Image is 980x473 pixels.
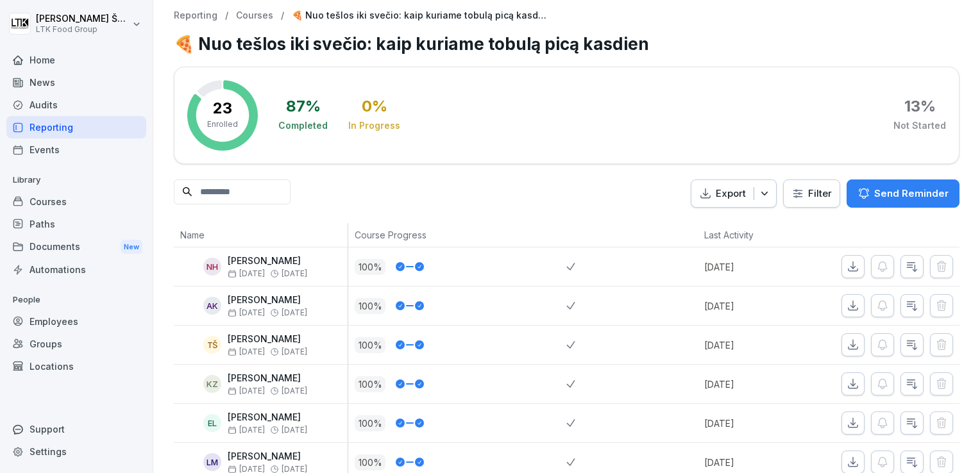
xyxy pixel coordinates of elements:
[207,119,238,130] p: Enrolled
[355,337,385,353] p: 100 %
[784,180,840,208] button: Filter
[228,373,307,384] p: [PERSON_NAME]
[355,228,560,242] p: Course Progress
[6,116,146,138] a: Reporting
[174,10,217,21] a: Reporting
[228,308,265,317] span: [DATE]
[278,119,328,132] div: Completed
[791,187,832,200] div: Filter
[6,418,146,440] div: Support
[282,269,307,278] span: [DATE]
[6,355,146,378] a: Locations
[228,386,265,395] span: [DATE]
[228,334,307,345] p: [PERSON_NAME]
[6,333,146,355] a: Groups
[6,213,146,235] a: Paths
[203,336,221,354] div: TŠ
[180,228,341,242] p: Name
[893,119,946,132] div: Not Started
[704,338,807,352] p: [DATE]
[362,99,387,114] div: 0 %
[282,308,307,317] span: [DATE]
[6,49,146,71] a: Home
[704,456,807,469] p: [DATE]
[292,10,548,21] p: 🍕 Nuo tešlos iki svečio: kaip kuriame tobulą picą kasdien
[355,259,385,275] p: 100 %
[203,414,221,432] div: EL
[348,119,400,132] div: In Progress
[6,138,146,161] a: Events
[6,235,146,259] div: Documents
[36,25,130,34] p: LTK Food Group
[174,31,959,56] h1: 🍕 Nuo tešlos iki svečio: kaip kuriame tobulą picą kasdien
[228,412,307,423] p: [PERSON_NAME]
[704,228,800,242] p: Last Activity
[228,256,307,267] p: [PERSON_NAME]
[228,347,265,356] span: [DATE]
[704,299,807,313] p: [DATE]
[203,453,221,471] div: LM
[6,94,146,116] a: Audits
[282,386,307,395] span: [DATE]
[704,260,807,274] p: [DATE]
[716,187,746,201] p: Export
[36,13,130,24] p: [PERSON_NAME] Šablinskienė
[6,235,146,259] a: DocumentsNew
[6,170,146,190] p: Library
[691,179,777,208] button: Export
[228,269,265,278] span: [DATE]
[6,290,146,310] p: People
[286,99,321,114] div: 87 %
[203,258,221,276] div: NH
[282,347,307,356] span: [DATE]
[6,71,146,94] a: News
[355,298,385,314] p: 100 %
[6,258,146,281] a: Automations
[228,426,265,435] span: [DATE]
[282,426,307,435] span: [DATE]
[203,375,221,393] div: KZ
[236,10,273,21] a: Courses
[228,295,307,306] p: [PERSON_NAME]
[228,451,307,462] p: [PERSON_NAME]
[355,376,385,392] p: 100 %
[6,190,146,213] a: Courses
[847,179,959,208] button: Send Reminder
[225,10,228,21] p: /
[904,99,936,114] div: 13 %
[203,297,221,315] div: AK
[874,187,949,201] p: Send Reminder
[281,10,284,21] p: /
[6,310,146,333] a: Employees
[704,417,807,430] p: [DATE]
[121,240,142,254] div: New
[355,454,385,470] p: 100 %
[704,378,807,391] p: [DATE]
[213,101,232,116] p: 23
[6,440,146,463] a: Settings
[355,415,385,431] p: 100 %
